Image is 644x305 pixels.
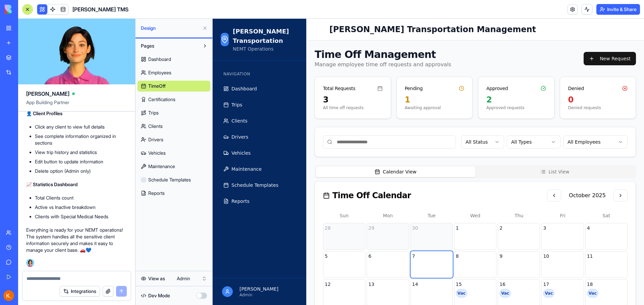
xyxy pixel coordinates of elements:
[5,5,46,14] img: logo
[19,83,30,89] span: Trips
[148,176,191,183] span: Schedule Templates
[330,206,369,213] div: 3
[102,30,238,42] h2: Time Off Management
[138,107,210,118] a: Trips
[110,173,198,181] div: Time Off Calendar
[148,69,171,76] span: Employees
[8,50,86,61] div: Navigation
[596,4,640,15] button: Invite & Share
[138,174,210,185] a: Schedule Templates
[200,206,238,213] div: 30
[138,41,200,51] button: Pages
[8,160,86,173] a: Schedule Templates
[19,99,35,105] span: Clients
[330,234,369,241] div: 10
[138,94,210,105] a: Certifications
[19,67,44,73] span: Dashboard
[192,76,252,86] div: 1
[148,56,171,63] span: Dashboard
[274,86,333,92] p: Approved requests
[200,234,238,241] div: 7
[148,163,175,170] span: Maintenance
[148,123,163,130] span: Clients
[8,95,86,109] a: Clients
[8,111,86,125] a: Drivers
[5,265,88,281] button: [PERSON_NAME]Admin
[241,191,284,203] div: Wed
[8,79,86,93] a: Trips
[287,206,326,213] div: 2
[374,270,386,279] div: Vac
[110,191,153,203] div: Sun
[35,168,127,174] li: Delete option (Admin only)
[138,81,210,91] a: TimeOff
[112,262,151,269] div: 12
[19,147,49,154] span: Maintenance
[148,275,165,282] span: View as
[60,286,100,297] button: Integrations
[117,5,423,16] h1: [PERSON_NAME] Transportation Management
[138,67,210,78] a: Employees
[3,290,14,301] img: ACg8ocIbr4qPd9UasTv7H4Zs3HnFSPShM5XZCehezsT6NgVp_9PQ7g=s96-c
[287,262,326,269] div: 16
[8,144,86,157] a: Maintenance
[19,131,38,138] span: Vehicles
[192,66,210,73] div: Pending
[26,181,77,187] strong: 📈 Statistics Dashboard
[138,121,210,132] a: Clients
[27,274,40,279] span: Admin
[243,206,282,213] div: 1
[200,262,238,269] div: 14
[26,110,62,116] strong: 👤 Client Profiles
[26,227,127,253] p: Everything is ready for your NEMT operations! The system handles all the sensitive client informa...
[285,191,327,203] div: Thu
[156,262,195,269] div: 13
[138,54,210,65] a: Dashboard
[141,43,154,49] span: Pages
[154,191,196,203] div: Mon
[356,66,372,73] div: Denied
[243,234,282,241] div: 8
[356,76,415,86] div: 0
[373,191,415,203] div: Sat
[110,66,143,73] div: Total Requests
[148,136,163,143] span: Drivers
[274,66,295,73] div: Approved
[148,292,170,299] span: Dev Mode
[138,188,210,199] a: Reports
[330,262,369,269] div: 17
[148,190,165,197] span: Reports
[8,128,86,141] a: Vehicles
[26,259,34,267] img: Ella_00000_wcx2te.png
[27,267,66,274] span: [PERSON_NAME]
[35,204,127,211] li: Active vs Inactive breakdown
[192,86,252,92] p: Awaiting approval
[148,109,159,116] span: Trips
[19,179,37,186] span: Reports
[329,191,371,203] div: Fri
[110,76,170,86] div: 3
[156,234,195,241] div: 6
[243,270,255,279] div: Vac
[156,206,195,213] div: 29
[35,124,127,130] li: Click any client to view full details
[35,158,127,165] li: Edit button to update information
[287,270,298,279] div: Vac
[8,176,86,189] a: Reports
[138,134,210,145] a: Drivers
[148,96,175,103] span: Certifications
[138,161,210,172] a: Maintenance
[112,234,151,241] div: 5
[287,234,326,241] div: 9
[20,8,86,27] h2: [PERSON_NAME] Transportation
[374,262,413,269] div: 18
[243,262,282,269] div: 15
[26,90,69,98] span: [PERSON_NAME]
[374,206,413,213] div: 4
[102,42,238,50] p: Manage employee time off requests and approvals
[356,86,415,92] p: Denied requests
[72,5,128,13] span: [PERSON_NAME] TMS
[374,234,413,241] div: 11
[20,27,86,33] p: NEMT Operations
[35,133,127,146] li: See complete information organized in sections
